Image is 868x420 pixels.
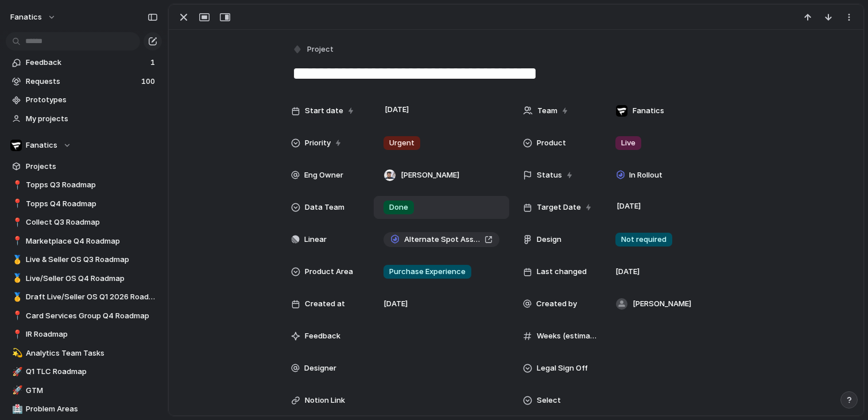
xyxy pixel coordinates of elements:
span: GTM [26,385,158,396]
span: Linear [304,234,327,245]
a: 🚀Q1 TLC Roadmap [6,363,162,380]
button: 💫 [10,348,22,359]
div: 🚀 [12,384,20,397]
span: Q1 TLC Roadmap [26,366,158,377]
a: Requests100 [6,73,162,90]
span: Select [537,395,561,406]
button: Project [290,41,337,58]
a: Feedback1 [6,54,162,71]
button: 📍 [10,236,22,247]
span: Draft Live/Seller OS Q1 2026 Roadmap [26,291,158,303]
span: Purchase Experience [389,266,466,278]
span: Last changed [537,266,587,278]
span: Analytics Team Tasks [26,348,158,359]
span: Feedback [26,57,147,68]
span: Topps Q4 Roadmap [26,198,158,210]
span: fanatics [10,11,42,23]
span: [DATE] [383,298,408,310]
button: fanatics [5,8,62,26]
span: [PERSON_NAME] [633,298,691,310]
div: 📍 [12,179,20,192]
div: 💫 [12,346,20,360]
a: 🥇Live/Seller OS Q4 Roadmap [6,270,162,287]
span: In Rollout [629,169,662,181]
span: Status [537,169,562,181]
span: Projects [26,161,158,172]
span: Collect Q3 Roadmap [26,217,158,228]
button: 🚀 [10,385,22,396]
div: 🥇 [12,272,20,285]
div: 📍 [12,216,20,229]
span: Team [537,105,557,117]
span: Problem Areas [26,403,158,415]
button: 📍 [10,198,22,210]
div: 🏥 [12,403,20,416]
span: [PERSON_NAME] [401,169,459,181]
a: Prototypes [6,91,162,109]
span: Project [307,44,334,55]
span: Alternate Spot Assigning Approach [404,234,480,245]
a: 📍IR Roadmap [6,326,162,343]
span: Fanatics [633,105,664,117]
span: Eng Owner [304,169,343,181]
span: [DATE] [382,103,412,117]
span: Target Date [537,202,581,213]
button: 📍 [10,179,22,191]
span: Created at [305,298,345,310]
div: 🥇 [12,291,20,304]
a: 🏥Problem Areas [6,400,162,418]
a: 🥇Draft Live/Seller OS Q1 2026 Roadmap [6,288,162,306]
span: IR Roadmap [26,329,158,340]
span: Not required [621,234,666,245]
span: Created by [536,298,577,310]
span: Prototypes [26,94,158,106]
div: 📍 [12,309,20,322]
button: 🥇 [10,291,22,303]
span: Notion Link [305,395,345,406]
div: 📍 [12,328,20,341]
span: Priority [305,137,331,149]
span: [DATE] [615,266,640,278]
button: Fanatics [6,137,162,154]
span: Done [389,202,408,213]
button: 📍 [10,217,22,228]
a: 📍Topps Q3 Roadmap [6,176,162,194]
span: Card Services Group Q4 Roadmap [26,310,158,322]
span: Requests [26,76,138,87]
a: 📍Card Services Group Q4 Roadmap [6,307,162,325]
a: 🥇Live & Seller OS Q3 Roadmap [6,251,162,268]
span: 1 [150,57,157,68]
span: Marketplace Q4 Roadmap [26,236,158,247]
div: 💫Analytics Team Tasks [6,345,162,362]
div: 🚀GTM [6,382,162,399]
span: [DATE] [614,199,644,213]
span: Legal Sign Off [537,363,588,374]
span: Fanatics [26,140,57,151]
a: 📍Marketplace Q4 Roadmap [6,233,162,250]
div: 📍 [12,234,20,248]
span: Design [537,234,561,245]
span: Product [537,137,566,149]
a: 📍Topps Q4 Roadmap [6,195,162,213]
span: My projects [26,113,158,125]
span: 100 [141,76,157,87]
span: Designer [304,363,336,374]
button: 🥇 [10,254,22,265]
span: Topps Q3 Roadmap [26,179,158,191]
button: 🥇 [10,273,22,284]
div: 🚀 [12,365,20,379]
a: 📍Collect Q3 Roadmap [6,214,162,231]
span: Urgent [389,137,414,149]
span: Feedback [305,330,340,342]
div: 📍 [12,197,20,210]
